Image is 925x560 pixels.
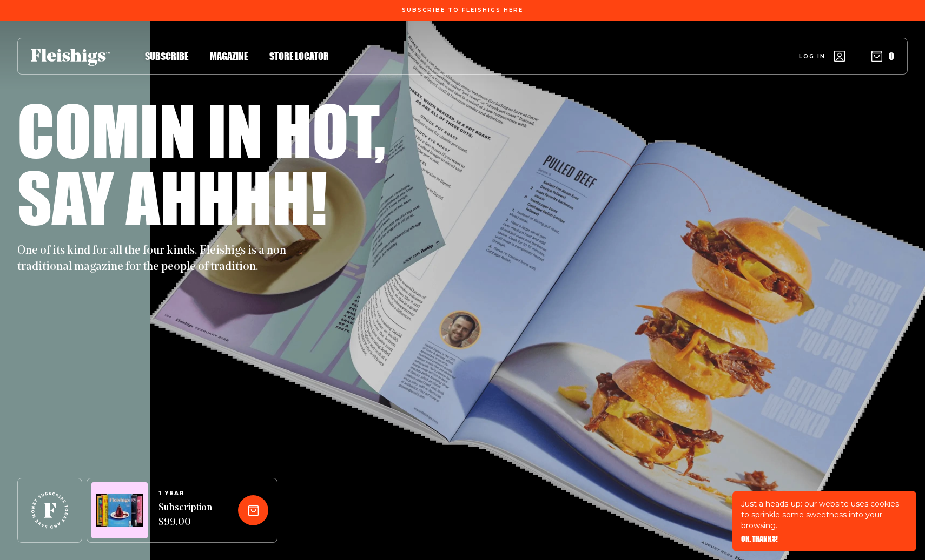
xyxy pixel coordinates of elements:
[145,49,188,63] a: Subscribe
[158,501,212,530] span: Subscription $99.00
[145,50,188,62] span: Subscribe
[210,49,248,63] a: Magazine
[799,52,825,60] span: Log in
[402,7,523,14] span: Subscribe To Fleishigs Here
[871,50,894,62] button: 0
[17,163,327,230] h1: Say ahhhh!
[400,7,525,12] a: Subscribe To Fleishigs Here
[17,96,386,163] h1: Comin in hot,
[96,494,143,527] img: Magazines image
[17,243,299,275] p: One of its kind for all the four kinds. Fleishigs is a non-traditional magazine for the people of...
[158,490,212,530] a: 1 YEARSubscription $99.00
[741,535,778,543] button: OK, THANKS!
[269,50,329,62] span: Store locator
[269,49,329,63] a: Store locator
[799,51,845,62] a: Log in
[158,490,212,497] span: 1 YEAR
[210,50,248,62] span: Magazine
[741,498,908,531] p: Just a heads-up: our website uses cookies to sprinkle some sweetness into your browsing.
